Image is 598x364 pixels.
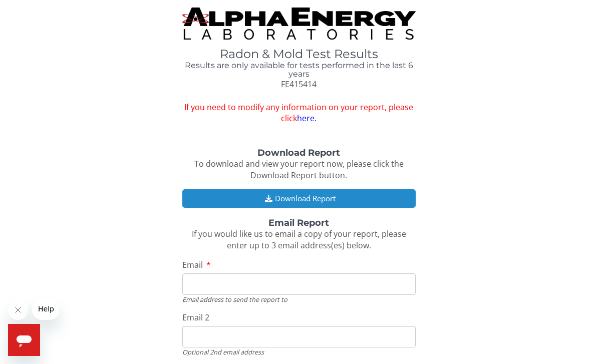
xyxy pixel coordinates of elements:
span: FE415414 [281,79,317,90]
a: here. [297,113,317,124]
img: TightCrop.jpg [182,8,416,40]
div: Optional 2nd email address [182,347,416,356]
span: If you would like us to email a copy of your report, please enter up to 3 email address(es) below. [192,228,406,251]
iframe: Button to launch messaging window [8,324,40,356]
strong: Download Report [257,147,340,158]
button: Download Report [182,189,416,208]
span: To download and view your report now, please click the Download Report button. [194,158,404,181]
iframe: Close message [8,300,28,320]
span: Email 2 [182,312,209,323]
div: Email address to send the report to [182,295,416,304]
strong: Email Report [268,217,329,228]
span: If you need to modify any information on your report, please click [182,102,416,125]
h1: Radon & Mold Test Results [182,48,416,61]
span: Email [182,259,203,270]
h4: Results are only available for tests performed in the last 6 years [182,61,416,79]
iframe: Message from company [32,298,59,320]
